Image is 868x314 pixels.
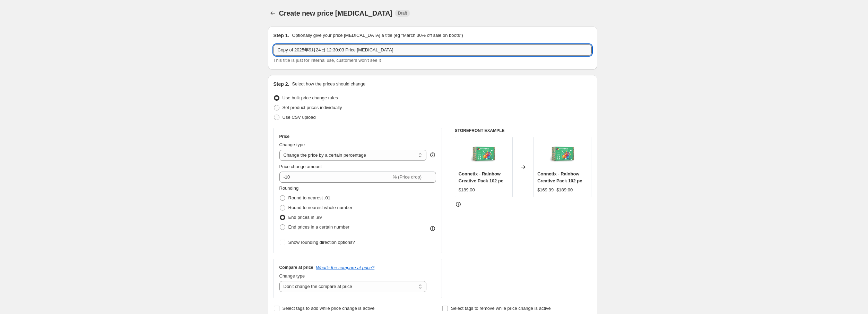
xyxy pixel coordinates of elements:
[393,174,422,180] span: % (Price drop)
[279,185,299,191] span: Rounding
[398,10,407,16] span: Draft
[537,171,582,183] span: Connetix - Rainbow Creative Pack 102 pc
[274,81,289,88] h2: Step 2.
[279,142,305,147] span: Change type
[268,8,278,18] button: Price change jobs
[459,187,475,193] div: $189.00
[279,273,305,279] span: Change type
[283,306,375,311] span: Select tags to add while price change is active
[451,306,551,311] span: Select tags to remove while price change is active
[556,187,573,193] strike: $189.00
[279,164,322,169] span: Price change amount
[429,151,436,158] div: help
[274,44,592,56] input: 30% off holiday sale
[283,105,342,110] span: Set product prices individually
[455,128,592,133] h6: STOREFRONT EXAMPLE
[279,265,313,270] h3: Compare at price
[274,32,289,39] h2: Step 1.
[279,172,391,183] input: -15
[288,224,349,230] span: End prices in a certain number
[279,134,289,139] h3: Price
[316,265,375,270] button: What's the compare at price?
[279,9,393,17] span: Create new price [MEDICAL_DATA]
[549,141,576,168] img: image_1726210193_80x.png
[470,141,497,168] img: image_1726210193_80x.png
[537,187,554,193] div: $169.99
[283,115,316,120] span: Use CSV upload
[288,205,353,210] span: Round to nearest whole number
[288,240,355,245] span: Show rounding direction options?
[292,32,463,39] p: Optionally give your price [MEDICAL_DATA] a title (eg "March 30% off sale on boots")
[292,81,365,88] p: Select how the prices should change
[288,215,322,220] span: End prices in .99
[283,95,338,100] span: Use bulk price change rules
[274,58,381,63] span: This title is just for internal use, customers won't see it
[459,171,503,183] span: Connetix - Rainbow Creative Pack 102 pc
[288,195,330,200] span: Round to nearest .01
